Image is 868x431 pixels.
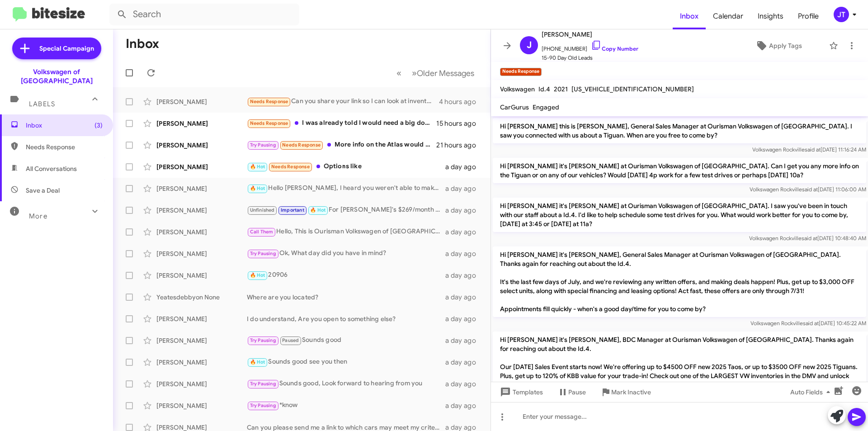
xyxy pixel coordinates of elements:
[156,314,247,323] div: [PERSON_NAME]
[156,336,247,345] div: [PERSON_NAME]
[802,186,818,193] span: said at
[156,119,247,128] div: [PERSON_NAME]
[156,97,247,106] div: [PERSON_NAME]
[783,384,841,400] button: Auto Fields
[493,332,866,411] p: Hi [PERSON_NAME] it's [PERSON_NAME], BDC Manager at Ourisman Volkswagen of [GEOGRAPHIC_DATA]. Tha...
[156,227,247,237] div: [PERSON_NAME]
[790,384,834,400] span: Auto Fields
[156,379,247,388] div: [PERSON_NAME]
[834,7,849,22] div: JT
[542,29,638,40] span: [PERSON_NAME]
[282,142,321,148] span: Needs Response
[156,206,247,215] div: [PERSON_NAME]
[29,212,47,220] span: More
[247,400,445,411] div: *know
[412,67,417,79] span: »
[791,3,826,29] span: Profile
[310,207,325,213] span: 🔥 Hot
[247,96,439,107] div: Can you share your link so I can look at inventory
[752,146,866,153] span: Volkswagen Rockville [DATE] 11:16:24 AM
[802,235,817,242] span: said at
[500,68,542,76] small: Needs Response
[439,97,483,106] div: 4 hours ago
[156,162,247,171] div: [PERSON_NAME]
[445,358,483,367] div: a day ago
[250,142,276,148] span: Try Pausing
[247,205,445,215] div: For [PERSON_NAME]'s $269/month for 36 months
[445,401,483,410] div: a day ago
[732,38,825,54] button: Apply Tags
[26,186,60,195] span: Save a Deal
[94,121,103,130] span: (3)
[436,119,483,128] div: 15 hours ago
[445,336,483,345] div: a day ago
[247,183,445,194] div: Hello [PERSON_NAME], I heard you weren't able to make it in at 4:30pm, Did something change?
[250,207,275,213] span: Unfinished
[250,99,288,104] span: Needs Response
[445,379,483,388] div: a day ago
[156,293,247,302] div: Yeatesdebbyon None
[445,227,483,237] div: a day ago
[396,67,401,79] span: «
[156,271,247,280] div: [PERSON_NAME]
[611,384,651,400] span: Mark Inactive
[500,103,529,111] span: CarGurus
[542,53,638,62] span: 15-90 Day Old Leads
[26,164,77,173] span: All Conversations
[156,358,247,367] div: [PERSON_NAME]
[493,198,866,232] p: Hi [PERSON_NAME] it's [PERSON_NAME] at Ourisman Volkswagen of [GEOGRAPHIC_DATA]. I saw you've bee...
[554,85,568,93] span: 2021
[436,141,483,150] div: 21 hours ago
[826,7,858,22] button: JT
[750,3,791,29] a: Insights
[247,140,436,150] div: More info on the Atlas would be great. I am in [GEOGRAPHIC_DATA], so it would be next week before...
[542,40,638,53] span: [PHONE_NUMBER]
[271,164,310,170] span: Needs Response
[706,3,750,29] span: Calendar
[247,335,445,346] div: Sounds good
[250,120,288,126] span: Needs Response
[445,184,483,193] div: a day ago
[406,64,480,82] button: Next
[498,384,543,400] span: Templates
[750,186,866,193] span: Volkswagen Rockville [DATE] 11:06:00 AM
[391,64,407,82] button: Previous
[250,381,276,387] span: Try Pausing
[29,100,55,108] span: Labels
[493,118,866,143] p: Hi [PERSON_NAME] this is [PERSON_NAME], General Sales Manager at Ourisman Volkswagen of [GEOGRAPH...
[803,320,819,327] span: said at
[250,272,265,278] span: 🔥 Hot
[527,38,532,52] span: J
[445,271,483,280] div: a day ago
[250,337,276,343] span: Try Pausing
[250,229,274,235] span: Call Them
[247,357,445,367] div: Sounds good see you then
[750,320,866,327] span: Volkswagen Rockville [DATE] 10:45:22 AM
[247,227,445,237] div: Hello, This is Ourisman Volkswagen of [GEOGRAPHIC_DATA]
[500,85,535,93] span: Volkswagen
[282,337,299,343] span: Paused
[445,314,483,323] div: a day ago
[247,379,445,389] div: Sounds good, Look forward to hearing from you
[571,85,694,93] span: [US_VEHICLE_IDENTIFICATION_NUMBER]
[445,206,483,215] div: a day ago
[247,293,445,302] div: Where are you located?
[493,246,866,317] p: Hi [PERSON_NAME] it's [PERSON_NAME], General Sales Manager at Ourisman Volkswagen of [GEOGRAPHIC_...
[445,249,483,258] div: a day ago
[491,384,550,400] button: Templates
[156,184,247,193] div: [PERSON_NAME]
[26,142,103,152] span: Needs Response
[538,85,550,93] span: Id.4
[109,4,299,25] input: Search
[250,359,265,365] span: 🔥 Hot
[673,3,706,29] a: Inbox
[550,384,593,400] button: Pause
[445,293,483,302] div: a day ago
[591,45,638,52] a: Copy Number
[593,384,658,400] button: Mark Inactive
[769,38,802,54] span: Apply Tags
[156,249,247,258] div: [PERSON_NAME]
[247,118,436,128] div: I was already told I would need a big down payment.
[493,158,866,183] p: Hi [PERSON_NAME] it's [PERSON_NAME] at Ourisman Volkswagen of [GEOGRAPHIC_DATA]. Can I get you an...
